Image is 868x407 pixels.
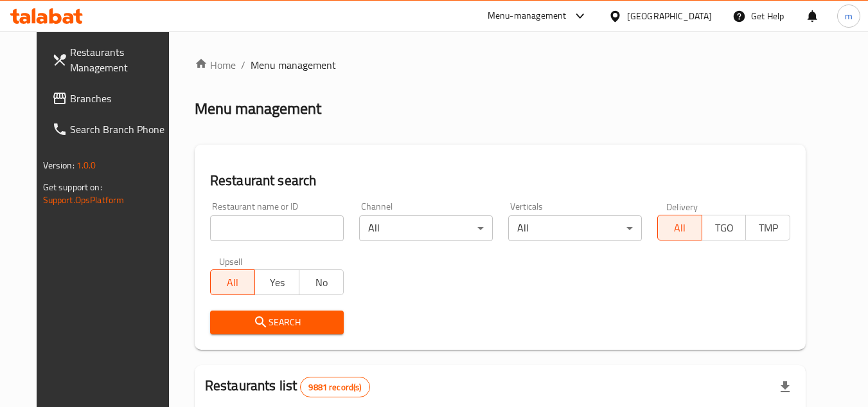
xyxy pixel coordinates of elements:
span: Get support on: [43,179,102,195]
div: [GEOGRAPHIC_DATA] [627,9,712,23]
div: Total records count [300,377,369,397]
h2: Menu management [195,98,321,119]
div: All [359,215,493,241]
a: Search Branch Phone [42,114,182,145]
a: Restaurants Management [42,37,182,83]
button: All [657,215,702,240]
div: All [508,215,642,241]
button: All [210,269,255,295]
button: TMP [745,215,790,240]
label: Delivery [666,202,698,211]
span: m [845,9,853,23]
div: Menu-management [488,8,567,24]
span: Yes [260,273,294,292]
a: Branches [42,83,182,114]
span: Restaurants Management [70,44,172,75]
button: Yes [254,269,299,295]
button: TGO [702,215,747,240]
li: / [241,57,245,73]
span: 9881 record(s) [301,381,369,393]
div: Export file [770,372,801,402]
nav: breadcrumb [195,57,806,73]
span: All [663,219,697,237]
a: Home [195,57,236,73]
h2: Restaurant search [210,171,791,190]
span: TMP [751,219,785,237]
a: Support.OpsPlatform [43,192,125,208]
span: No [305,273,339,292]
span: Version: [43,157,75,174]
span: All [216,273,250,292]
button: No [299,269,344,295]
span: Branches [70,91,172,106]
span: Search [220,314,333,330]
span: 1.0.0 [76,157,96,174]
span: TGO [707,219,741,237]
span: Menu management [251,57,336,73]
input: Search for restaurant name or ID.. [210,215,344,241]
button: Search [210,311,344,334]
label: Upsell [219,257,243,266]
span: Search Branch Phone [70,122,172,137]
h2: Restaurants list [205,376,370,397]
